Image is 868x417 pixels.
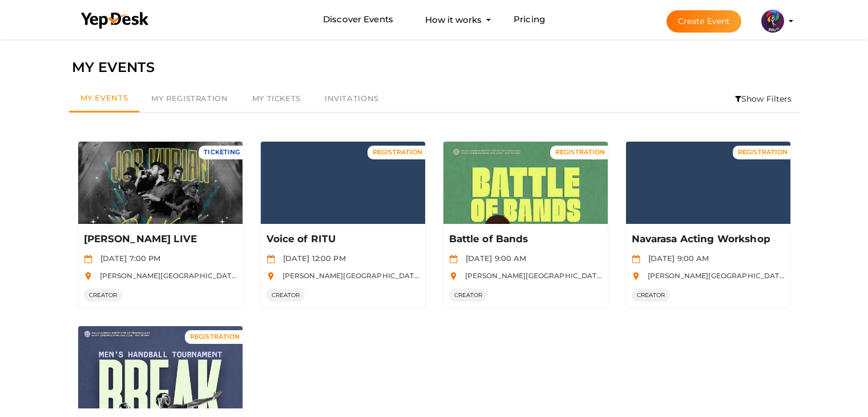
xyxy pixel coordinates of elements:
[632,255,640,263] img: calendar.svg
[632,272,640,280] img: location.svg
[761,10,784,33] img: 5BK8ZL5P_small.png
[449,232,599,246] p: Battle of Bands
[667,10,742,33] button: Create Event
[460,254,527,263] span: [DATE] 9:00 AM
[240,86,313,112] a: My Tickets
[728,86,800,112] li: Show Filters
[632,232,782,246] p: Navarasa Acting Workshop
[139,86,240,112] a: My Registration
[632,288,671,302] span: CREATOR
[313,86,391,112] a: Invitations
[323,9,393,30] a: Discover Events
[84,288,123,302] span: CREATOR
[449,288,488,302] span: CREATOR
[267,255,275,263] img: calendar.svg
[643,254,709,263] span: [DATE] 9:00 AM
[151,94,228,103] span: My Registration
[277,254,346,263] span: [DATE] 12:00 PM
[84,272,92,280] img: location.svg
[252,94,301,103] span: My Tickets
[277,271,750,280] span: [PERSON_NAME][GEOGRAPHIC_DATA], [GEOGRAPHIC_DATA], [GEOGRAPHIC_DATA], [GEOGRAPHIC_DATA], [GEOGRAP...
[514,9,545,30] a: Pricing
[449,255,458,263] img: calendar.svg
[267,272,275,280] img: location.svg
[80,93,128,102] span: My Events
[267,288,305,302] span: CREATOR
[84,232,234,246] p: [PERSON_NAME] LIVE
[267,232,417,246] p: Voice of RITU
[72,57,797,78] div: MY EVENTS
[325,94,379,103] span: Invitations
[69,86,140,113] a: My Events
[84,255,92,263] img: calendar.svg
[449,272,458,280] img: location.svg
[94,271,567,280] span: [PERSON_NAME][GEOGRAPHIC_DATA], [GEOGRAPHIC_DATA], [GEOGRAPHIC_DATA], [GEOGRAPHIC_DATA], [GEOGRAP...
[422,9,485,30] button: How it works
[95,254,161,263] span: [DATE] 7:00 PM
